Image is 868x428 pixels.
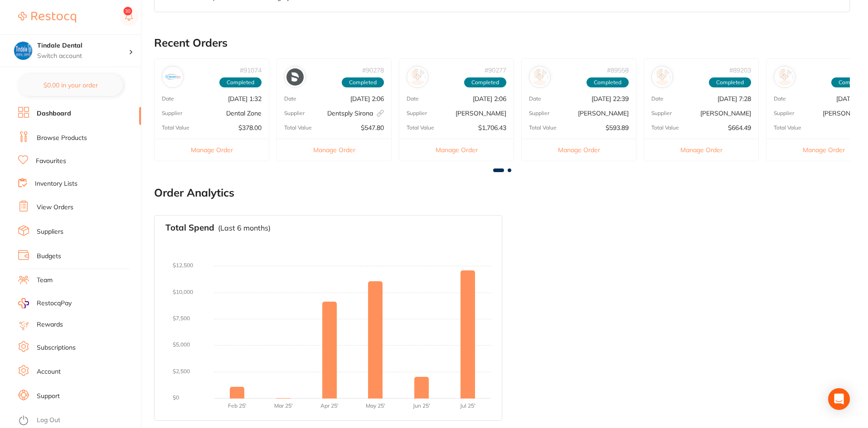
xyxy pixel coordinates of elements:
p: [PERSON_NAME] [456,110,506,117]
h3: Total Spend [165,223,214,233]
a: Dashboard [37,109,71,118]
button: Manage Order [644,139,758,161]
p: [PERSON_NAME] [700,110,751,117]
p: Total Value [529,125,557,131]
button: Manage Order [155,139,269,161]
img: Henry Schein Halas [531,68,548,86]
span: Completed [219,77,262,87]
p: Date [529,96,541,102]
img: Henry Schein Halas [409,68,426,86]
p: # 90277 [485,67,506,74]
p: Date [407,96,419,102]
a: Team [37,276,53,285]
a: Suppliers [37,227,63,236]
img: Dentsply Sirona [286,68,304,86]
a: Restocq Logo [18,7,76,28]
h2: Recent Orders [154,37,850,49]
p: [DATE] 22:39 [592,95,629,102]
p: Date [162,96,174,102]
button: Manage Order [399,139,514,161]
h4: Tindale Dental [37,41,129,50]
p: Total Value [774,125,801,131]
img: Adam Dental [776,68,793,86]
p: Dentsply Sirona [327,110,384,117]
p: Supplier [651,110,672,116]
span: Completed [709,77,751,87]
p: Supplier [284,110,305,116]
p: Total Value [651,125,679,131]
a: Browse Products [37,134,87,143]
p: Supplier [529,110,549,116]
button: $0.00 in your order [18,74,123,96]
p: # 89203 [729,67,751,74]
p: Supplier [774,110,794,116]
p: $593.89 [606,124,629,131]
p: # 89558 [607,67,629,74]
p: [DATE] 7:28 [718,95,751,102]
p: Supplier [162,110,182,116]
a: Subscriptions [37,343,76,352]
a: Inventory Lists [35,179,78,188]
a: Budgets [37,252,61,261]
img: RestocqPay [18,298,29,308]
p: [DATE] 2:06 [473,95,506,102]
span: Completed [587,77,629,87]
p: $547.80 [361,124,384,131]
p: $664.49 [728,124,751,131]
p: Date [774,96,786,102]
div: Open Intercom Messenger [828,388,850,410]
h2: Order Analytics [154,187,850,199]
a: Log Out [37,416,60,425]
p: Total Value [162,125,189,131]
p: Total Value [407,125,434,131]
p: $1,706.43 [478,124,506,131]
p: [DATE] 2:06 [350,95,384,102]
span: RestocqPay [37,299,72,308]
span: Completed [464,77,506,87]
button: Log Out [18,414,138,428]
a: View Orders [37,203,73,212]
img: Tindale Dental [14,42,32,60]
button: Manage Order [522,139,636,161]
a: Account [37,367,61,376]
button: Manage Order [277,139,391,161]
p: Total Value [284,125,312,131]
p: Dental Zone [226,110,262,117]
p: # 91074 [240,67,262,74]
a: Rewards [37,320,63,329]
p: (Last 6 months) [218,224,271,232]
a: Favourites [36,157,66,166]
img: Restocq Logo [18,12,76,23]
p: $378.00 [238,124,262,131]
a: Support [37,392,60,401]
a: RestocqPay [18,298,72,308]
p: [DATE] 1:32 [228,95,262,102]
p: Supplier [407,110,427,116]
p: Date [284,96,296,102]
p: Switch account [37,52,129,61]
span: Completed [342,77,384,87]
img: Henry Schein Halas [654,68,671,86]
p: # 90278 [362,67,384,74]
p: Date [651,96,664,102]
img: Dental Zone [164,68,181,86]
p: [PERSON_NAME] [578,110,629,117]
